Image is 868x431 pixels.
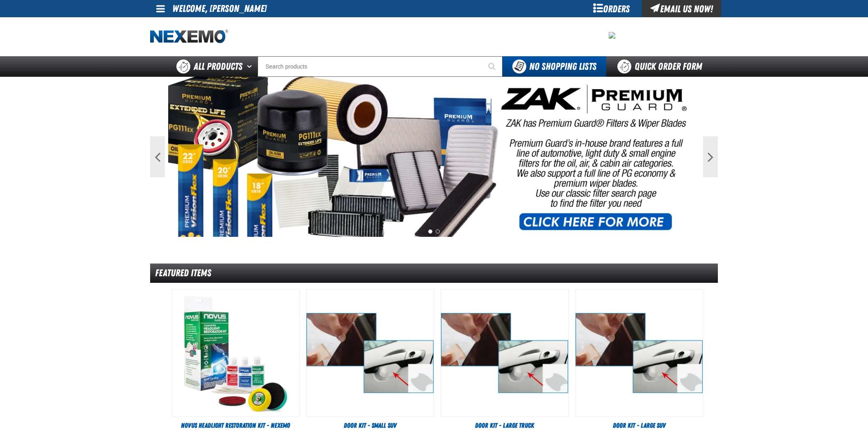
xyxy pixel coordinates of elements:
img: Novus Headlight Restoration Kit - Nexemo [172,289,299,417]
span: No Shopping Lists [529,61,596,72]
span: Door Kit - Large Truck [475,422,534,429]
span: Door Kit - Large SUV [613,422,666,429]
: View Details of the Door Kit - Small SUV [306,289,434,417]
a: Door Kit - Small SUV [306,421,434,430]
img: Door Kit - Large Truck [441,289,568,417]
button: You do not have available Shopping Lists. Open to Create a New List [503,56,606,77]
button: 1 of 2 [428,229,432,234]
img: Nexemo logo [150,30,228,44]
img: Door Kit - Small SUV [306,289,434,417]
span: Door Kit - Small SUV [344,422,397,429]
a: Door Kit - Large Truck [441,421,569,430]
input: Search [258,56,503,77]
span: All Products [194,59,242,74]
button: 2 of 2 [436,229,440,234]
: View Details of the Door Kit - Large SUV [576,289,703,417]
: View Details of the Door Kit - Large Truck [441,289,568,417]
a: Door Kit - Large SUV [575,421,703,430]
button: Next [703,136,718,177]
button: Start Searching [482,56,503,77]
img: PG Filters & Wipers [168,77,700,237]
div: Featured Items [150,264,718,283]
a: Quick Order Form [606,56,717,77]
span: Novus Headlight Restoration Kit - Nexemo [181,422,290,429]
: View Details of the Novus Headlight Restoration Kit - Nexemo [172,289,299,417]
img: 792e258ba9f2e0418e18c59e573ab877.png [609,32,615,39]
a: Novus Headlight Restoration Kit - Nexemo [171,421,299,430]
button: Previous [150,136,165,177]
img: Door Kit - Large SUV [576,289,703,417]
button: Open All Products pages [244,56,258,77]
